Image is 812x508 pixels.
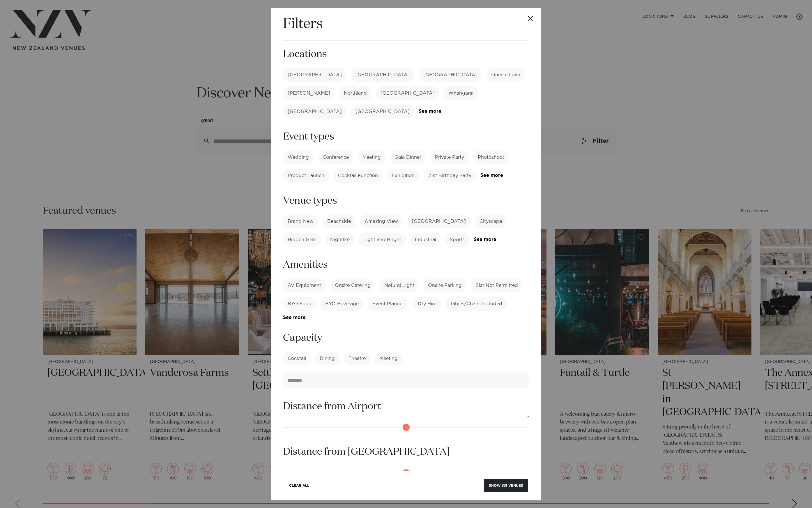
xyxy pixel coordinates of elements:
button: Clear All [284,479,314,492]
label: Private Party [430,150,469,164]
output: - [527,413,529,420]
output: - [527,458,529,466]
label: AV Equipment [283,278,326,292]
label: Cocktail [283,352,311,366]
label: [GEOGRAPHIC_DATA] [351,105,414,119]
label: Event Planner [368,297,409,311]
label: [GEOGRAPHIC_DATA] [407,214,470,228]
label: Sports [445,233,469,247]
label: Hidden Gem [283,233,321,247]
label: Cocktail Function [333,169,383,183]
label: Queenstown [487,68,525,82]
label: Amazing View [360,214,403,228]
label: [GEOGRAPHIC_DATA] [283,105,346,119]
label: Dry Hire [413,297,441,311]
label: BYO Beverage [321,297,363,311]
label: Industrial [410,233,441,247]
h3: Venue types [283,194,529,207]
label: Northland [339,86,371,100]
h3: Event types [283,130,529,143]
h2: Filters [283,15,323,33]
label: 21st Birthday Party [424,169,476,183]
label: Onsite Catering [330,278,375,292]
label: Photoshoot [473,150,509,164]
label: Onsite Parking [423,278,466,292]
label: BYO Food [283,297,316,311]
label: [PERSON_NAME] [283,86,335,100]
label: Dining [315,352,339,366]
label: [GEOGRAPHIC_DATA] [351,68,414,82]
label: Tables/Chairs Included [445,297,507,311]
label: Light and Bright [359,233,406,247]
label: Conference [318,150,353,164]
label: Exhibition [387,169,419,183]
label: Meeting [375,352,402,366]
h3: Locations [283,48,529,61]
h3: Capacity [283,331,529,345]
label: [GEOGRAPHIC_DATA] [419,68,482,82]
label: Brand New [283,214,318,228]
button: Show 331 venues [484,479,528,492]
h3: Distance from Airport [283,400,529,413]
label: Beachside [323,214,355,228]
button: Close [521,8,541,29]
h3: Distance from [GEOGRAPHIC_DATA] [283,445,529,458]
label: 21st Not Permitted [471,278,523,292]
h3: Amenities [283,258,529,271]
label: Cityscape [475,214,507,228]
label: Theatre [344,352,370,366]
label: Wedding [283,150,314,164]
label: Whangarei [444,86,478,100]
label: Meeting [358,150,385,164]
label: Product Launch [283,169,329,183]
label: Natural Light [380,278,419,292]
label: Gala Dinner [390,150,426,164]
label: [GEOGRAPHIC_DATA] [283,68,346,82]
label: [GEOGRAPHIC_DATA] [376,86,439,100]
label: Nightlife [325,233,354,247]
